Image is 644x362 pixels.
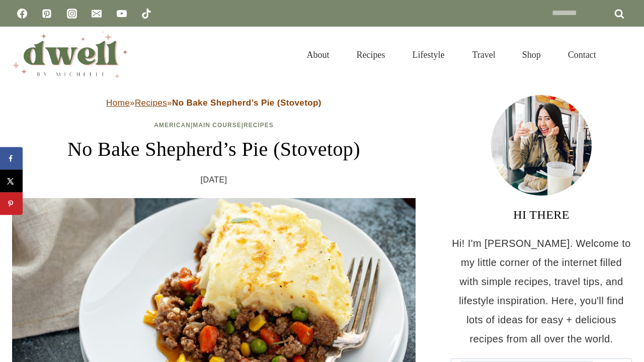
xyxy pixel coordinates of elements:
[106,98,321,108] span: » »
[458,37,509,72] a: Travel
[201,172,227,188] time: [DATE]
[615,46,632,63] button: View Search Form
[293,37,610,72] nav: Primary Navigation
[451,234,632,348] p: Hi! I'm [PERSON_NAME]. Welcome to my little corner of the internet filled with simple recipes, tr...
[62,4,82,24] a: Instagram
[399,37,458,72] a: Lifestyle
[12,32,128,78] img: DWELL by michelle
[112,4,132,24] a: YouTube
[136,4,156,24] a: TikTok
[154,122,273,129] span: | |
[106,98,130,108] a: Home
[154,122,191,129] a: American
[37,4,57,24] a: Pinterest
[87,4,107,24] a: Email
[12,4,32,24] a: Facebook
[244,122,274,129] a: Recipes
[509,37,554,72] a: Shop
[554,37,610,72] a: Contact
[172,98,321,108] strong: No Bake Shepherd’s Pie (Stovetop)
[12,134,416,164] h1: No Bake Shepherd’s Pie (Stovetop)
[451,206,632,224] h3: HI THERE
[293,37,343,72] a: About
[343,37,399,72] a: Recipes
[193,122,241,129] a: Main Course
[135,98,167,108] a: Recipes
